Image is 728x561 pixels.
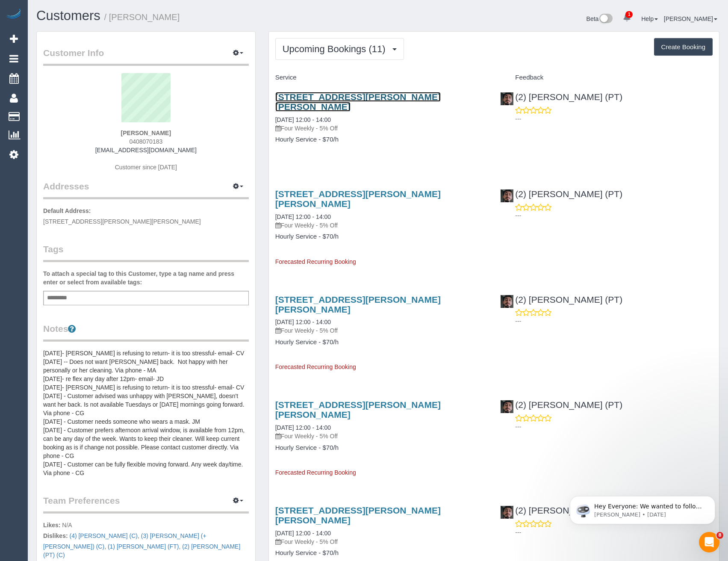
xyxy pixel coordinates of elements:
h4: Service [275,74,488,81]
a: [STREET_ADDRESS][PERSON_NAME][PERSON_NAME] [275,295,441,314]
img: (2) Reggy Cogulet (PT) [501,189,513,202]
a: Beta [587,15,613,22]
a: [PERSON_NAME] [664,15,717,22]
img: Automaid Logo [5,9,22,21]
p: Four Weekly - 5% Off [275,124,488,133]
a: Customers [36,8,100,23]
span: Customer since [DATE] [115,164,177,171]
legend: Customer Info [43,47,249,66]
p: Four Weekly - 5% Off [275,326,488,335]
span: , [106,543,180,550]
a: (2) [PERSON_NAME] (PT) [500,400,622,410]
span: Forecasted Recurring Booking [275,258,356,265]
a: (2) [PERSON_NAME] (PT) [500,189,622,199]
a: Help [641,15,658,22]
p: Four Weekly - 5% Off [275,221,488,230]
p: --- [515,115,713,123]
a: [DATE] 12:00 - 14:00 [275,213,331,220]
button: Create Booking [654,38,713,56]
a: [STREET_ADDRESS][PERSON_NAME][PERSON_NAME] [275,505,441,525]
a: [STREET_ADDRESS][PERSON_NAME][PERSON_NAME] [275,400,441,419]
img: (2) Reggy Cogulet (PT) [501,295,513,308]
strong: [PERSON_NAME] [121,130,171,136]
a: (2) [PERSON_NAME] (PT) (C) [43,543,240,558]
iframe: Intercom live chat [699,532,719,552]
p: --- [515,528,713,537]
h4: Hourly Service - $70/h [275,233,488,240]
span: N/A [62,522,72,529]
label: Likes: [43,521,60,529]
a: (3) [PERSON_NAME] (+ [PERSON_NAME]) (C) [43,532,206,550]
a: 1 [619,9,635,27]
p: --- [515,422,713,431]
label: Default Address: [43,207,91,215]
a: (2) [PERSON_NAME] (PT) [500,92,622,102]
a: [DATE] 12:00 - 14:00 [275,424,331,431]
img: (2) Reggy Cogulet (PT) [501,506,513,519]
h4: Hourly Service - $70/h [275,444,488,452]
a: (4) [PERSON_NAME] (C) [69,532,137,539]
span: 8 [716,532,723,539]
legend: Team Preferences [43,494,249,514]
a: (2) [PERSON_NAME] (PT) [500,295,622,304]
h4: Hourly Service - $70/h [275,549,488,557]
button: Upcoming Bookings (11) [275,38,404,60]
small: / [PERSON_NAME] [104,12,180,22]
img: New interface [598,14,613,25]
span: , [69,532,139,539]
label: Dislikes: [43,531,68,540]
a: [STREET_ADDRESS][PERSON_NAME][PERSON_NAME] [275,189,441,209]
h4: Hourly Service - $70/h [275,339,488,346]
legend: Tags [43,243,249,262]
label: To attach a special tag to this Customer, type a tag name and press enter or select from availabl... [43,269,249,286]
span: Forecasted Recurring Booking [275,469,356,476]
p: Message from Ellie, sent 1d ago [37,33,147,41]
span: Upcoming Bookings (11) [283,44,390,54]
h4: Feedback [500,74,713,81]
pre: [DATE]- [PERSON_NAME] is refusing to return- it is too stressful- email- CV [DATE] -- Does not wa... [43,349,249,477]
a: (1) [PERSON_NAME] (FT) [108,543,179,550]
img: (2) Reggy Cogulet (PT) [501,92,513,105]
span: Forecasted Recurring Booking [275,363,356,370]
p: --- [515,211,713,220]
a: [DATE] 12:00 - 14:00 [275,319,331,325]
a: [STREET_ADDRESS][PERSON_NAME][PERSON_NAME] [275,92,441,112]
a: [EMAIL_ADDRESS][DOMAIN_NAME] [95,147,197,154]
p: Four Weekly - 5% Off [275,537,488,546]
span: , [43,532,206,550]
a: [DATE] 12:00 - 14:00 [275,530,331,537]
legend: Notes [43,322,249,342]
p: Four Weekly - 5% Off [275,432,488,440]
span: 0408070183 [129,138,162,145]
a: [DATE] 12:00 - 14:00 [275,116,331,123]
p: --- [515,317,713,325]
span: Hey Everyone: We wanted to follow up and let you know we have been closely monitoring the account... [37,25,146,117]
h4: Hourly Service - $70/h [275,136,488,143]
iframe: Intercom notifications message [557,478,728,538]
span: 1 [625,11,633,18]
span: [STREET_ADDRESS][PERSON_NAME][PERSON_NAME] [43,218,201,225]
img: (2) Reggy Cogulet (PT) [501,400,513,413]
